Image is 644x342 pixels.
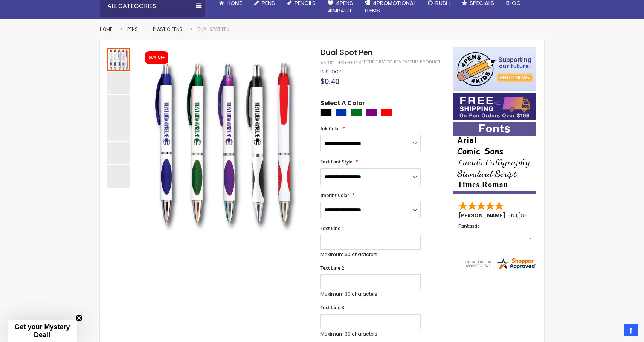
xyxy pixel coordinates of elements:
span: In stock [320,69,341,75]
strong: SKU [320,59,334,66]
div: Dual Spot Pen [107,164,130,188]
div: Dual Spot Pen [107,94,131,118]
span: Text Line 1 [320,225,344,232]
img: font-personalization-examples [453,122,536,194]
span: Dual Spot Pen [320,47,372,58]
a: Plastic Pens [153,26,182,32]
span: Get your Mystery Deal! [14,323,70,339]
div: Availability [320,69,341,75]
div: Dual Spot Pen [107,47,131,71]
div: Fantastic [458,224,531,240]
img: Free shipping on orders over $199 [453,93,536,120]
div: Get your Mystery Deal!Close teaser [8,320,77,342]
div: 4PG-9048 [337,60,361,66]
a: Home [100,26,112,32]
span: Text Line 2 [320,265,344,271]
p: Maximum 30 characters [320,291,421,297]
div: Blue [336,109,347,116]
div: Black [320,109,332,116]
span: [GEOGRAPHIC_DATA] [518,212,574,219]
a: Top [624,324,638,336]
span: - , [508,212,574,219]
span: Select A Color [320,99,365,109]
span: [PERSON_NAME] [458,212,508,219]
p: Maximum 30 characters [320,331,421,337]
button: Close teaser [75,314,83,322]
div: Red [381,109,392,116]
li: Dual Spot Pen [197,26,229,32]
span: NJ [511,212,517,219]
div: Purple [366,109,377,116]
div: Dual Spot Pen [107,118,131,141]
span: Ink Color [320,125,340,132]
span: Text Font Style [320,159,353,165]
div: Green [351,109,362,116]
a: 4pens.com certificate URL [464,266,537,272]
img: 4pens.com widget logo [464,257,537,270]
div: Dual Spot Pen [107,71,131,94]
span: Text Line 3 [320,304,344,311]
p: Maximum 30 characters [320,252,421,258]
img: 4pens 4 kids [453,47,536,91]
a: Be the first to review this product [361,59,440,65]
img: Dual Spot Pen [138,58,310,231]
div: Dual Spot Pen [107,141,131,164]
span: Imprint Color [320,192,349,198]
span: $0.40 [320,76,339,86]
div: 50% OFF [149,55,165,60]
a: Pens [127,26,138,32]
